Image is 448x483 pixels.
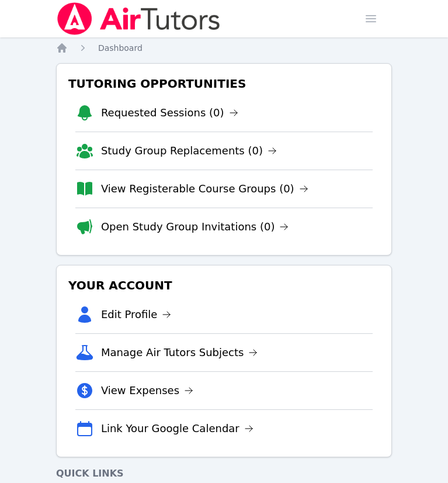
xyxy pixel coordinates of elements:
a: Link Your Google Calendar [101,420,253,437]
a: Dashboard [98,42,143,54]
h3: Tutoring Opportunities [66,73,382,94]
nav: Breadcrumb [56,42,392,54]
a: Open Study Group Invitations (0) [101,219,289,235]
a: View Registerable Course Groups (0) [101,181,308,197]
a: Manage Air Tutors Subjects [101,344,258,361]
a: Study Group Replacements (0) [101,143,277,159]
img: Air Tutors [56,2,221,35]
a: View Expenses [101,382,193,399]
h3: Your Account [66,275,382,296]
a: Requested Sessions (0) [101,105,238,121]
a: Edit Profile [101,306,172,323]
h4: Quick Links [56,467,392,481]
span: Dashboard [98,43,143,53]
